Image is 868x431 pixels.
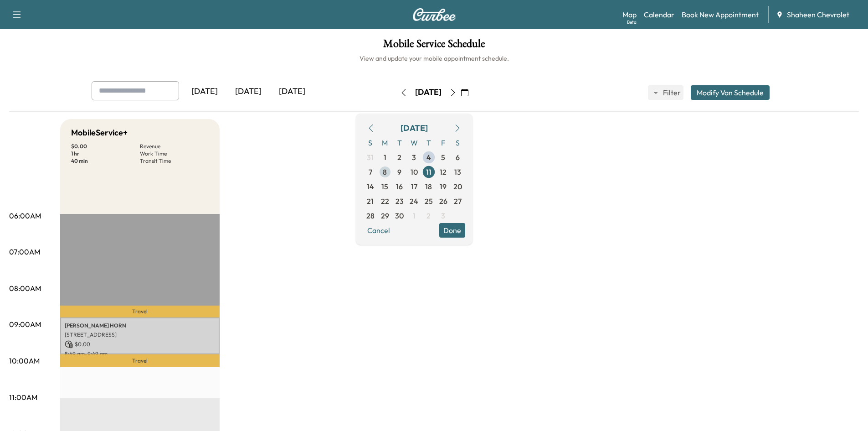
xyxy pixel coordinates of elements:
span: 2 [426,210,431,221]
span: 4 [426,152,431,163]
span: 3 [412,152,416,163]
p: Travel [60,354,220,367]
h5: MobileService+ [71,126,128,139]
span: 26 [439,196,447,207]
p: 1 hr [71,150,140,157]
span: 23 [395,196,404,207]
span: 13 [454,166,461,177]
span: S [363,135,378,150]
span: 7 [369,166,372,177]
div: [DATE] [415,87,442,98]
span: 8 [383,166,387,177]
p: 08:00AM [9,283,41,294]
span: Filter [663,87,679,98]
img: Curbee Logo [412,8,456,21]
p: 07:00AM [9,246,40,257]
span: 20 [453,181,462,192]
span: 31 [367,152,374,163]
h6: View and update your mobile appointment schedule. [9,54,859,63]
span: 3 [441,210,445,221]
span: W [407,135,421,150]
p: $ 0.00 [71,143,140,150]
span: 29 [381,210,389,221]
p: [STREET_ADDRESS] [65,331,215,338]
span: 15 [381,181,388,192]
div: Beta [627,19,637,26]
span: 17 [411,181,417,192]
span: 22 [381,196,389,207]
span: S [451,135,465,150]
span: 18 [425,181,432,192]
div: [DATE] [226,81,270,102]
span: T [392,135,407,150]
span: 14 [367,181,374,192]
p: 11:00AM [9,392,37,403]
span: 5 [441,152,445,163]
span: T [421,135,436,150]
span: 12 [440,166,447,177]
a: Book New Appointment [682,9,759,20]
span: 19 [440,181,447,192]
span: 27 [454,196,462,207]
p: Transit Time [140,157,209,165]
button: Done [439,223,465,238]
p: 40 min [71,157,140,165]
span: 21 [367,196,374,207]
p: 06:00AM [9,210,41,221]
p: [PERSON_NAME] HORN [65,322,215,329]
span: 30 [395,210,404,221]
span: 10 [411,166,418,177]
span: 6 [456,152,460,163]
div: [DATE] [270,81,314,102]
span: 28 [366,210,375,221]
button: Modify Van Schedule [691,85,770,100]
p: Revenue [140,143,209,150]
p: 09:00AM [9,319,41,330]
span: 25 [425,196,433,207]
span: Shaheen Chevrolet [787,9,849,20]
span: 1 [384,152,386,163]
button: Filter [648,85,683,100]
span: F [436,135,451,150]
p: $ 0.00 [65,340,215,348]
span: 24 [410,196,418,207]
a: MapBeta [622,9,637,20]
p: Travel [60,306,220,317]
span: 11 [426,166,431,177]
div: [DATE] [183,81,226,102]
p: Work Time [140,150,209,157]
span: 1 [413,210,416,221]
a: Calendar [644,9,674,20]
p: 10:00AM [9,355,40,366]
span: 9 [397,166,401,177]
p: 8:49 am - 9:49 am [65,350,215,358]
button: Cancel [363,223,394,238]
h1: Mobile Service Schedule [9,38,859,54]
span: M [378,135,392,150]
div: [DATE] [401,122,428,135]
span: 16 [396,181,403,192]
span: 2 [397,152,401,163]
